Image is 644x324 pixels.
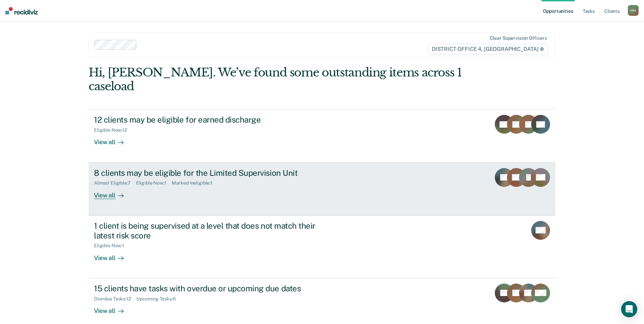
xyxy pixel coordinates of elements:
[136,296,181,302] div: Upcoming Tasks : 6
[89,109,555,162] a: 12 clients may be eligible for earned dischargeEligible Now:12View all
[94,301,132,315] div: View all
[94,127,132,133] div: Eligible Now : 12
[89,216,555,278] a: 1 client is being supervised at a level that does not match their latest risk scoreEligible Now:1...
[94,249,132,262] div: View all
[172,180,218,186] div: Marked Ineligible : 1
[94,221,330,240] div: 1 client is being supervised at a level that does not match their latest risk score
[94,186,132,199] div: View all
[94,284,330,293] div: 15 clients have tasks with overdue or upcoming due dates
[89,66,462,93] div: Hi, [PERSON_NAME]. We’ve found some outstanding items across 1 caseload
[94,296,136,302] div: Overdue Tasks : 12
[94,243,130,249] div: Eligible Now : 1
[628,5,639,16] div: H H
[94,133,132,146] div: View all
[89,163,555,216] a: 8 clients may be eligible for the Limited Supervision UnitAlmost Eligible:7Eligible Now:1Marked I...
[94,168,330,178] div: 8 clients may be eligible for the Limited Supervision Unit
[5,7,38,14] img: Recidiviz
[427,44,548,55] span: DISTRICT OFFICE 4, [GEOGRAPHIC_DATA]
[94,115,330,125] div: 12 clients may be eligible for earned discharge
[628,5,639,16] button: HH
[621,301,637,317] div: Open Intercom Messenger
[136,180,172,186] div: Eligible Now : 1
[94,180,136,186] div: Almost Eligible : 7
[490,35,547,41] div: Clear supervision officers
